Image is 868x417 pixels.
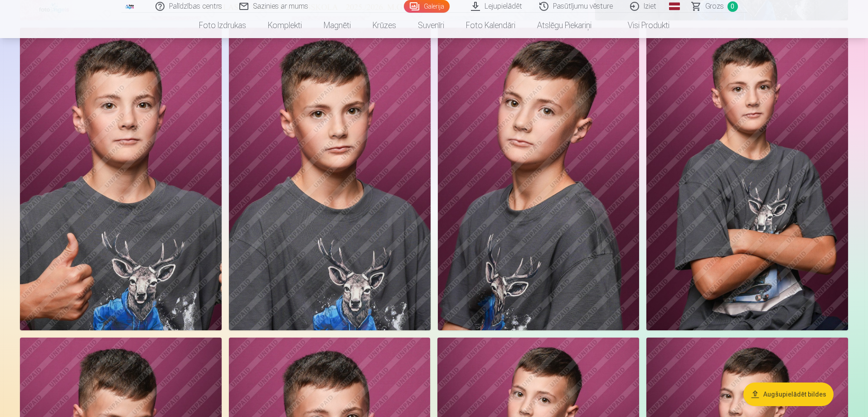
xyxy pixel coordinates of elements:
[125,4,135,9] img: /fa1
[257,13,313,38] a: Komplekti
[743,383,834,406] button: Augšupielādēt bildes
[705,1,724,12] span: Grozs
[362,13,407,38] a: Krūzes
[407,13,455,38] a: Suvenīri
[188,13,257,38] a: Foto izdrukas
[526,13,602,38] a: Atslēgu piekariņi
[602,13,680,38] a: Visi produkti
[727,1,738,12] span: 0
[313,13,362,38] a: Magnēti
[455,13,526,38] a: Foto kalendāri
